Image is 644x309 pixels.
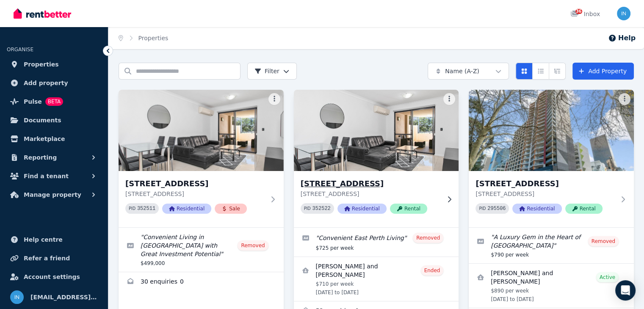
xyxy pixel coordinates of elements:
a: Edit listing: A Luxury Gem in the Heart of Perth [469,228,634,263]
a: Help centre [7,231,101,248]
img: 14/22 Saint Georges Terrace, Perth [469,90,634,171]
h3: [STREET_ADDRESS] [301,178,440,190]
span: Account settings [24,272,80,282]
span: Pulse [24,97,42,107]
code: 352522 [312,206,331,212]
a: 3/121 Hill Street, EAST PERTH[STREET_ADDRESS][STREET_ADDRESS]PID 352511ResidentialSale [119,90,284,227]
a: Edit listing: Convenient Living in East Perth with Great Investment Potential [119,228,284,272]
span: Filter [254,67,279,75]
a: Edit listing: Convenient East Perth Living [294,228,459,257]
button: Find a tenant [7,168,101,185]
a: 3/121 Hill Street, EAST PERTH[STREET_ADDRESS][STREET_ADDRESS]PID 352522ResidentialRental [294,90,459,227]
a: PulseBETA [7,93,101,110]
button: Expanded list view [549,63,566,80]
a: Account settings [7,268,101,285]
h3: [STREET_ADDRESS] [475,178,615,190]
p: [STREET_ADDRESS] [475,190,615,198]
span: Marketplace [24,134,65,144]
span: Rental [565,204,603,214]
span: Rental [390,204,427,214]
small: PID [304,206,311,211]
a: Properties [138,35,169,41]
code: 352511 [137,206,155,212]
span: Residential [337,204,387,214]
span: Properties [24,59,59,69]
a: Enquiries for 3/121 Hill Street, EAST PERTH [119,272,284,292]
button: More options [443,93,455,105]
small: PID [479,206,486,211]
a: Add Property [572,63,634,80]
span: Help centre [24,235,63,245]
code: 295506 [487,206,506,212]
a: View details for Stephanie Byrne and Michael Sean Emanuel [469,264,634,308]
span: Residential [512,204,561,214]
img: RentBetter [14,7,71,20]
span: Add property [24,78,68,88]
a: Properties [7,56,101,73]
span: Documents [24,115,61,125]
span: 36 [575,9,582,14]
img: investproperty28@gmail.com [617,7,630,20]
img: 3/121 Hill Street, EAST PERTH [290,88,463,173]
button: Filter [247,63,297,80]
button: Compact list view [532,63,549,80]
span: Reporting [24,152,57,163]
button: More options [619,93,630,105]
button: Reporting [7,149,101,166]
span: Residential [162,204,211,214]
h3: [STREET_ADDRESS] [125,178,265,190]
span: Sale [215,204,247,214]
small: PID [129,206,135,211]
button: Name (A-Z) [428,63,509,80]
span: BETA [45,97,63,106]
img: investproperty28@gmail.com [10,290,24,304]
a: Marketplace [7,130,101,147]
a: Documents [7,112,101,129]
span: Name (A-Z) [445,67,479,75]
img: 3/121 Hill Street, EAST PERTH [119,90,284,171]
nav: Breadcrumb [108,27,178,49]
div: View options [516,63,566,80]
div: Open Intercom Messenger [615,280,636,301]
a: 14/22 Saint Georges Terrace, Perth[STREET_ADDRESS][STREET_ADDRESS]PID 295506ResidentialRental [469,90,634,227]
a: View details for Stefano Maga and Federica Raso [294,257,459,301]
p: [STREET_ADDRESS] [125,190,265,198]
button: Help [608,33,636,43]
span: Manage property [24,190,81,200]
button: Card view [516,63,533,80]
span: Find a tenant [24,171,69,181]
button: Manage property [7,186,101,203]
a: Add property [7,74,101,91]
span: Refer a friend [24,253,70,263]
button: More options [268,93,280,105]
div: Inbox [570,10,600,18]
span: [EMAIL_ADDRESS][DOMAIN_NAME] [30,292,98,302]
a: Refer a friend [7,250,101,267]
p: [STREET_ADDRESS] [301,190,440,198]
span: ORGANISE [7,47,33,52]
